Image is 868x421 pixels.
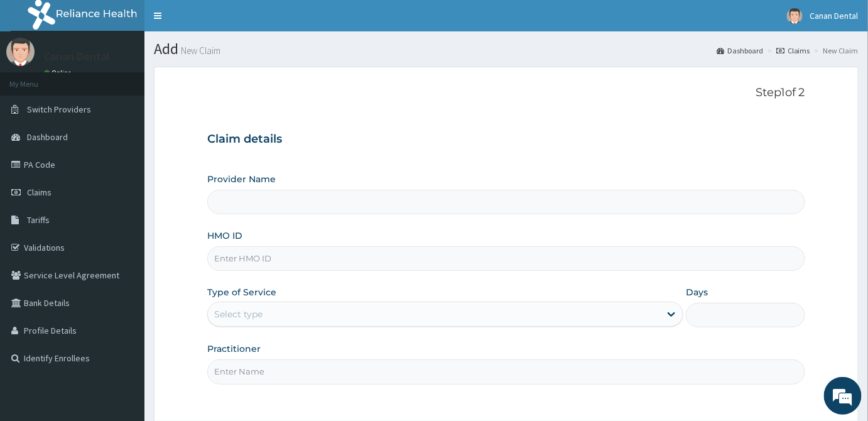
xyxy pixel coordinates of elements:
[214,308,263,320] div: Select type
[44,51,110,62] p: Canan Dental
[207,133,805,146] h3: Claim details
[44,68,74,77] a: Online
[717,45,763,56] a: Dashboard
[154,41,859,57] h1: Add
[207,342,261,355] label: Practitioner
[27,104,91,115] span: Switch Providers
[27,187,52,198] span: Claims
[776,45,810,56] a: Claims
[810,10,859,21] span: Canan Dental
[178,46,220,55] small: New Claim
[207,286,276,298] label: Type of Service
[207,229,242,242] label: HMO ID
[207,359,805,384] input: Enter Name
[811,45,859,56] li: New Claim
[27,214,50,226] span: Tariffs
[787,8,803,24] img: User Image
[27,131,68,143] span: Dashboard
[6,38,35,66] img: User Image
[207,173,276,185] label: Provider Name
[207,86,805,100] p: Step 1 of 2
[207,246,805,271] input: Enter HMO ID
[686,286,708,298] label: Days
